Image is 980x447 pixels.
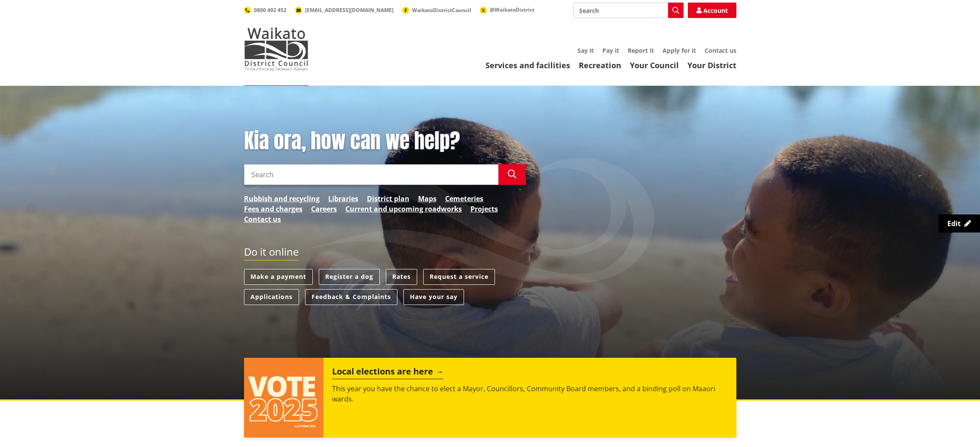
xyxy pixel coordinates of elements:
span: [EMAIL_ADDRESS][DOMAIN_NAME] [305,6,394,14]
img: Waikato District Council - Te Kaunihera aa Takiwaa o Waikato [244,27,308,70]
span: 0800 492 452 [254,6,287,14]
a: Rates [386,269,417,285]
a: Apply for it [662,46,696,54]
input: Search input [244,164,498,185]
h2: Local elections are here [332,366,443,379]
a: Rubbish and recycling [244,193,320,204]
a: Report it [628,46,654,54]
a: Feedback & Complaints [305,289,397,305]
a: Edit [938,214,980,233]
a: District plan [367,193,409,204]
a: Recreation [579,60,621,70]
a: Cemeteries [445,193,483,204]
a: Say it [577,46,594,54]
a: Make a payment [244,269,313,285]
a: Current and upcoming roadworks [345,204,462,214]
a: Local elections are here This year you have the chance to elect a Mayor, Councillors, Community B... [244,358,736,438]
a: Contact us [705,46,736,54]
a: Request a service [423,269,495,285]
input: Search input [574,3,684,18]
a: Applications [244,289,299,305]
a: Account [688,3,736,18]
a: Careers [311,204,337,214]
a: Register a dog [319,269,380,285]
a: @WaikatoDistrict [480,6,534,13]
a: Your District [687,60,736,70]
h1: Kia ora, how can we help? [244,129,526,154]
a: Have your say [403,289,464,305]
a: WaikatoDistrictCouncil [402,6,471,14]
span: @WaikatoDistrict [490,6,534,13]
a: Libraries [328,193,358,204]
img: Vote 2025 [244,358,324,438]
h2: Do it online [244,246,299,261]
span: WaikatoDistrictCouncil [412,6,471,14]
a: Your Council [630,60,679,70]
a: Fees and charges [244,204,302,214]
a: Contact us [244,214,281,224]
a: Maps [418,193,437,204]
a: Projects [470,204,498,214]
span: Edit [947,219,961,228]
p: This year you have the chance to elect a Mayor, Councillors, Community Board members, and a bindi... [332,384,727,404]
a: Services and facilities [485,60,570,70]
a: [EMAIL_ADDRESS][DOMAIN_NAME] [295,6,394,14]
a: Pay it [602,46,619,54]
a: 0800 492 452 [244,6,287,14]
